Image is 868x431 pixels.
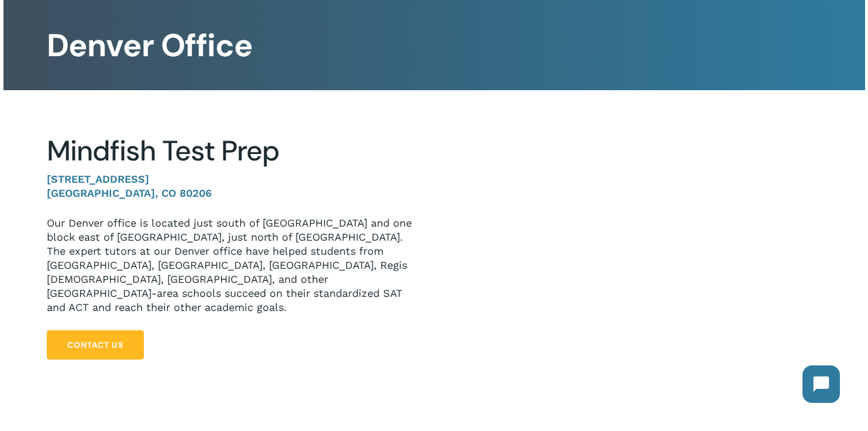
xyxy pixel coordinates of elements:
[47,173,149,185] strong: [STREET_ADDRESS]
[791,354,852,415] iframe: Chatbot
[47,187,212,199] strong: [GEOGRAPHIC_DATA], CO 80206
[47,134,416,168] h2: Mindfish Test Prep
[47,27,821,64] h1: Denver Office
[67,339,123,351] span: Contact Us
[47,330,144,360] a: Contact Us
[47,216,416,314] p: Our Denver office is located just south of [GEOGRAPHIC_DATA] and one block east of [GEOGRAPHIC_DA...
